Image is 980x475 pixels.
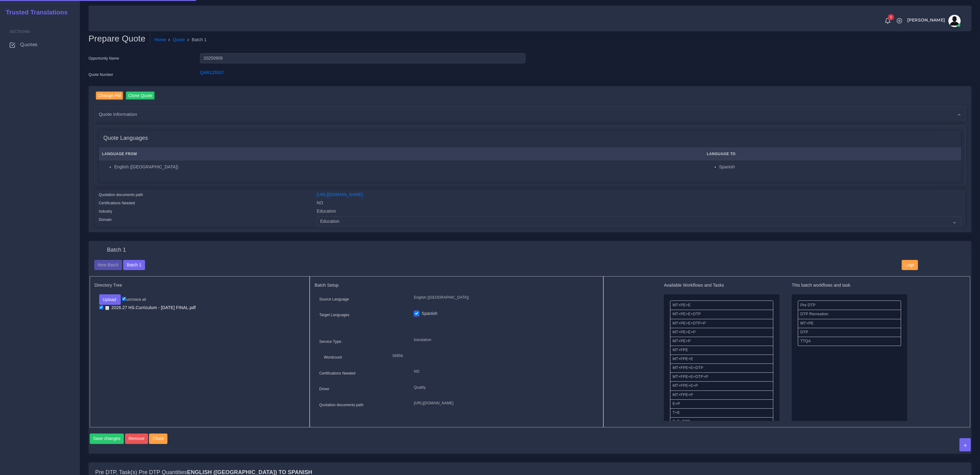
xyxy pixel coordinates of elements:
[319,402,363,408] label: Quotation documents path
[907,18,945,22] span: [PERSON_NAME]
[414,294,594,301] p: English ([GEOGRAPHIC_DATA])
[104,135,148,142] h4: Quote Languages
[798,328,901,337] li: DTP
[114,164,700,170] li: English ([GEOGRAPHIC_DATA])
[155,37,166,43] a: Home
[99,294,121,305] button: Upload
[670,319,773,328] li: MT+PE+E+DTP+P
[719,164,958,170] li: Spanish
[324,355,342,360] label: Wordcount
[888,14,894,20] span: 1
[99,217,112,222] label: Domain
[126,92,155,100] input: Clone Quote
[319,339,342,344] label: Service Type:
[173,37,185,43] a: Quote
[149,434,168,444] a: Clone
[670,337,773,346] li: MT+PE+P
[125,434,148,444] button: Remove
[2,9,68,16] h2: Trusted Translations
[95,106,966,122] div: Quote information
[99,111,137,118] span: Quote information
[319,371,355,376] label: Certifications Needed
[670,372,773,382] li: MT+FPE+E+DTP+P
[670,355,773,364] li: MT+FPE+E
[902,260,918,270] button: Logs
[670,399,773,409] li: E+P
[312,200,966,208] div: NO
[88,33,150,44] h2: Prepare Quote
[312,208,966,216] div: Education
[96,92,123,100] input: Change PM
[664,283,779,288] h5: Available Workflows and Tasks
[317,192,363,197] a: [URL][DOMAIN_NAME]
[904,15,963,27] a: [PERSON_NAME]avatar
[670,408,773,418] li: T+E
[948,15,961,27] img: avatar
[414,337,594,343] p: translation
[99,200,135,206] label: Certifications Needed
[2,7,68,18] a: Trusted Translations
[319,312,349,318] label: Target Languages
[882,18,893,24] a: 1
[95,283,305,288] h5: Directory Tree
[798,310,901,319] li: DTP Recreation
[704,148,961,160] th: Language To
[88,56,119,61] label: Opportunity Name
[670,381,773,391] li: MT+FPE+E+P
[670,346,773,355] li: MT+FPE
[103,305,198,311] a: 2026.27 HS.Curriculum - [DATE] FINAL.pdf
[20,41,37,48] span: Quotes
[149,434,167,444] button: Clone
[414,384,594,391] p: Quality
[200,70,224,75] a: QAR125537
[670,417,773,426] li: T+E+DTP
[393,353,589,359] p: 56856
[670,310,773,319] li: MT+PE+E+DTP
[99,209,112,214] label: Industry
[798,300,901,310] li: Pre DTP
[125,434,149,444] a: Remove
[315,283,598,288] h5: Batch Setup
[670,391,773,400] li: MT+FPE+P
[122,297,126,301] input: un/check all
[414,368,594,375] p: NO
[122,297,146,302] label: un/check all
[99,148,704,160] th: Language From
[670,363,773,373] li: MT+FPE+E+DTP
[185,37,207,43] li: Batch 1
[798,337,901,346] li: TTQA
[88,72,113,77] label: Quote Number
[798,319,901,328] li: MT+PE
[123,262,145,267] a: Batch 1
[421,310,437,317] label: Spanish
[670,300,773,310] li: MT+PE+E
[99,192,143,198] label: Quotation documents path
[107,247,126,253] h4: Batch 1
[94,260,122,270] button: New Batch
[94,262,122,267] a: New Batch
[5,38,75,51] a: Quotes
[792,283,907,288] h5: This batch workflows and task
[90,434,124,444] button: Save changes
[319,386,329,392] label: Driver
[319,296,349,302] label: Source Language
[10,29,30,34] span: Sections
[905,262,914,267] span: Logs
[123,260,145,270] button: Batch 1
[414,400,594,406] p: [URL][DOMAIN_NAME]
[670,328,773,337] li: MT+PE+E+P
